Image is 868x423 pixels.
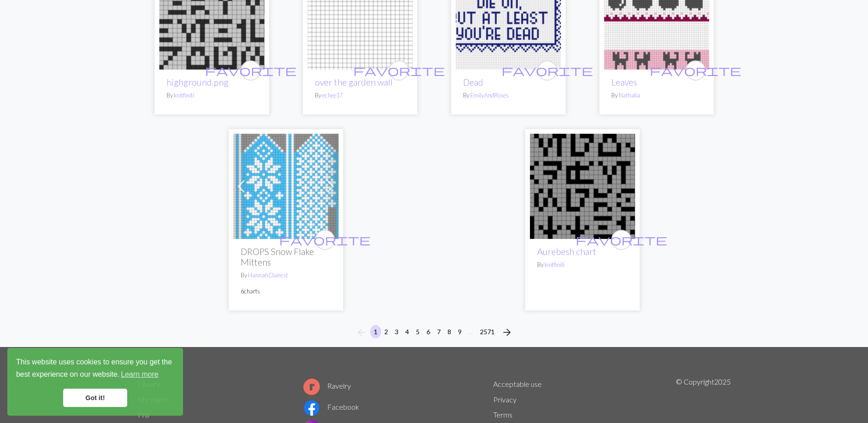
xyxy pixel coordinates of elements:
[167,91,257,100] p: By
[463,77,483,87] a: Dead
[381,325,392,338] button: 2
[16,357,174,381] span: This website uses cookies to ensure you get the best experience on our website.
[353,63,445,77] span: favorite
[476,325,498,338] button: 2571
[391,325,402,338] button: 3
[454,325,465,338] button: 9
[433,325,444,338] button: 7
[576,231,667,249] i: favourite
[159,11,264,20] a: highground.png
[501,326,512,339] span: arrow_forward
[501,61,593,80] i: favourite
[279,233,371,247] span: favorite
[248,271,288,279] a: HannahClairest
[370,325,381,338] button: 1
[650,63,741,77] span: favorite
[530,181,635,190] a: Aurebesh chart
[233,181,339,190] a: Adult Small: Right Hand
[611,230,631,250] button: favourite
[233,134,339,239] img: Adult Small: Right Hand
[650,61,741,80] i: favourite
[501,63,593,77] span: favorite
[402,325,413,338] button: 4
[315,230,335,250] button: favourite
[611,77,637,87] a: Leaves
[530,134,635,239] img: Aurebesh chart
[315,91,405,100] p: By
[167,77,228,87] a: highground.png
[470,92,509,99] a: EmilyAndRoses
[611,91,702,100] p: By
[303,400,320,416] img: Facebook logo
[545,261,565,268] a: knitfiniti
[493,395,517,404] a: Privacy
[389,60,409,81] button: favourite
[174,92,194,99] a: knitfiniti
[315,77,393,87] a: over the garden wall
[241,271,331,280] p: By
[501,327,512,338] i: Next
[353,61,445,80] i: favourite
[279,231,371,249] i: favourite
[63,389,127,407] a: dismiss cookie message
[241,246,331,267] h2: DROPS Snow Flake Mittens
[576,233,667,247] span: favorite
[444,325,455,338] button: 8
[423,325,434,338] button: 6
[537,260,628,269] p: By
[685,60,706,81] button: favourite
[303,379,320,395] img: Ravelry logo
[619,92,640,99] a: Nathalia
[498,325,516,340] button: Next
[352,325,516,340] nav: Page navigation
[537,246,596,257] a: Aurebesh chart
[119,368,160,381] a: learn more about cookies
[493,410,512,419] a: Terms
[412,325,423,338] button: 5
[241,60,261,81] button: favourite
[463,91,554,100] p: By
[307,11,413,20] a: over the garden wall
[537,60,557,81] button: favourite
[303,402,359,411] a: Facebook
[456,11,561,20] a: Dead
[205,61,297,80] i: favourite
[322,92,343,99] a: echee17
[205,63,297,77] span: favorite
[604,11,709,20] a: Leaves
[7,348,183,416] div: cookieconsent
[493,380,542,388] a: Acceptable use
[241,287,331,296] p: 6 charts
[303,381,351,390] a: Ravelry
